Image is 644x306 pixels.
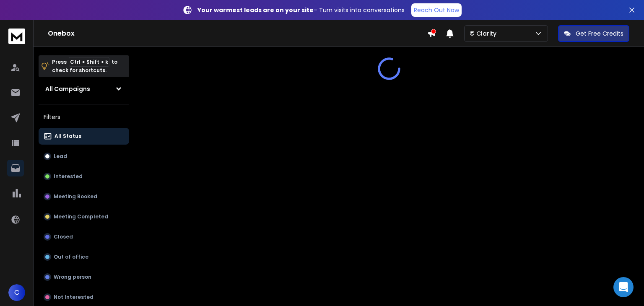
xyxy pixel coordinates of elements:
p: – Turn visits into conversations [197,6,405,14]
button: Interested [39,168,129,185]
span: Ctrl + Shift + k [69,57,109,67]
p: Get Free Credits [576,29,623,38]
button: C [8,284,25,301]
p: Wrong person [54,274,91,280]
button: Meeting Booked [39,188,129,205]
button: Closed [39,228,129,245]
a: Reach Out Now [411,3,462,17]
p: Closed [54,233,73,240]
button: All Campaigns [39,80,129,97]
p: Interested [54,173,83,180]
div: Open Intercom Messenger [613,277,634,297]
button: Meeting Completed [39,208,129,225]
p: Not Interested [54,294,93,301]
button: Out of office [39,249,129,265]
p: Out of office [54,254,88,260]
p: All Status [55,133,81,140]
p: Reach Out Now [414,6,459,14]
img: logo [8,29,25,44]
h1: All Campaigns [45,85,90,93]
p: Meeting Booked [54,193,97,200]
h1: Onebox [48,29,427,39]
h3: Filters [39,111,129,123]
p: © Clarity [470,29,500,38]
button: Lead [39,148,129,165]
p: Press to check for shortcuts. [52,58,117,75]
p: Meeting Completed [54,213,108,220]
button: Get Free Credits [558,25,629,42]
button: All Status [39,128,129,145]
button: Wrong person [39,269,129,285]
strong: Your warmest leads are on your site [197,6,314,14]
button: Not Interested [39,289,129,306]
p: Lead [54,153,67,160]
